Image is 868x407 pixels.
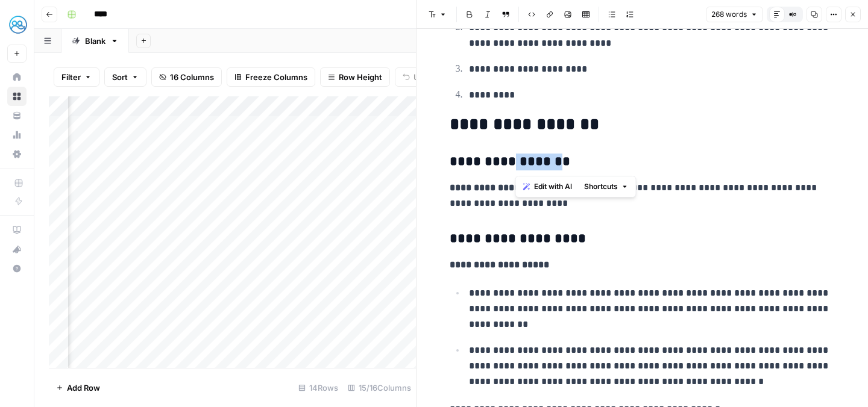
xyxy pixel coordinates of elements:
[85,35,105,47] div: Blank
[7,125,27,144] a: Usage
[395,67,442,87] button: Undo
[61,71,81,83] span: Filter
[54,67,99,87] button: Filter
[49,378,107,397] button: Add Row
[711,9,747,20] span: 268 words
[67,382,100,394] span: Add Row
[170,71,214,83] span: 16 Columns
[343,378,416,397] div: 15/16 Columns
[112,71,128,83] span: Sort
[706,7,763,22] button: 268 words
[7,220,27,240] a: AirOps Academy
[245,71,307,83] span: Freeze Columns
[151,67,222,87] button: 16 Columns
[534,181,572,192] span: Edit with AI
[61,29,129,53] a: Blank
[339,71,382,83] span: Row Height
[584,181,618,192] span: Shortcuts
[7,10,27,40] button: Workspace: MyHealthTeam
[104,67,146,87] button: Sort
[227,67,315,87] button: Freeze Columns
[7,87,27,106] a: Browse
[579,179,634,194] button: Shortcuts
[294,378,343,397] div: 14 Rows
[518,179,577,194] button: Edit with AI
[7,240,27,259] button: What's new?
[7,14,29,36] img: MyHealthTeam Logo
[320,67,390,87] button: Row Height
[7,259,27,278] button: Help + Support
[7,67,27,87] a: Home
[7,106,27,125] a: Your Data
[7,144,27,164] a: Settings
[8,240,26,258] div: What's new?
